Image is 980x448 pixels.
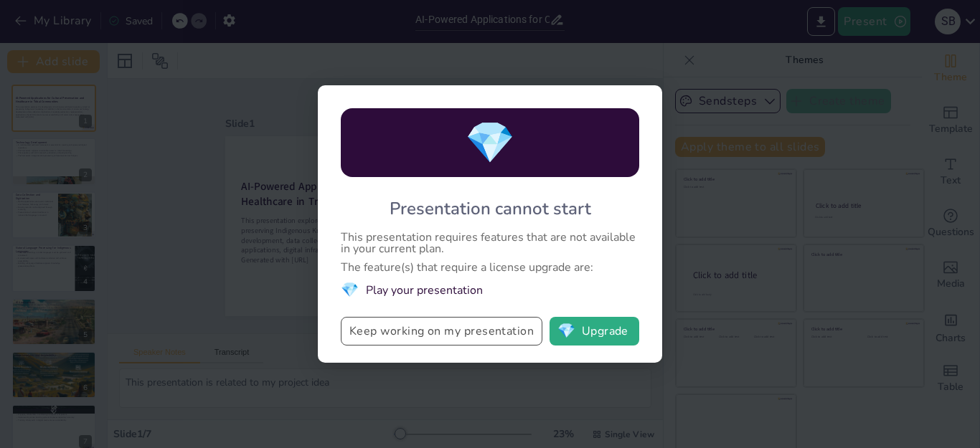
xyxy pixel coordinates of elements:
[465,115,515,171] span: diamond
[341,280,359,300] span: diamond
[341,317,542,345] button: Keep working on my presentation
[341,280,639,300] li: Play your presentation
[341,262,639,273] div: The feature(s) that require a license upgrade are:
[550,317,639,345] button: diamondUpgrade
[557,324,575,338] span: diamond
[390,197,591,220] div: Presentation cannot start
[341,232,639,254] div: This presentation requires features that are not available in your current plan.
